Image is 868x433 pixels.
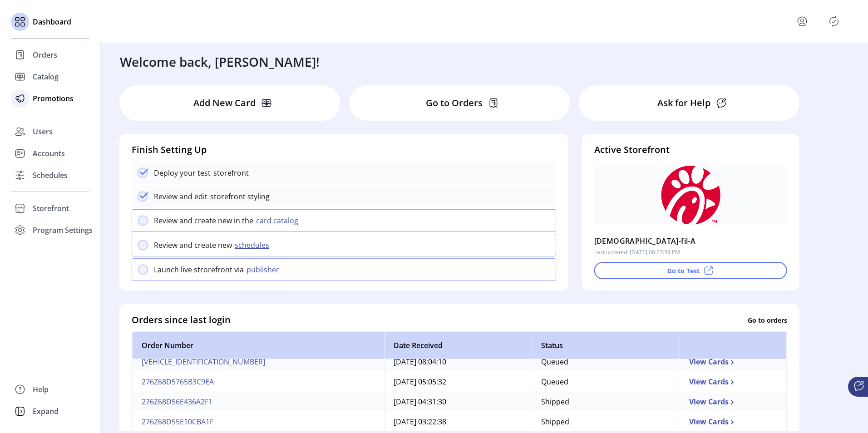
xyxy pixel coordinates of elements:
[244,264,285,275] button: publisher
[132,412,384,432] td: 276Z68D55E10CBA1F
[132,332,384,359] th: Order Number
[384,372,532,392] td: [DATE] 05:05:32
[33,49,57,60] span: Orders
[532,392,680,412] td: Shipped
[33,170,68,181] span: Schedules
[384,352,532,372] td: [DATE] 08:04:10
[680,372,787,392] td: View Cards
[33,93,74,104] span: Promotions
[532,372,680,392] td: Queued
[33,16,71,27] span: Dashboard
[211,167,249,178] p: storefront
[33,203,69,214] span: Storefront
[594,234,696,248] p: [DEMOGRAPHIC_DATA]-fil-A
[132,372,384,392] td: 276Z68D5765B3C9EA
[748,315,787,325] p: Go to orders
[33,71,59,82] span: Catalog
[594,143,787,157] h4: Active Storefront
[532,352,680,372] td: Queued
[384,332,532,359] th: Date Received
[33,384,49,395] span: Help
[232,240,275,251] button: schedules
[253,215,304,226] button: card catalog
[132,143,556,157] h4: Finish Setting Up
[680,412,787,432] td: View Cards
[193,96,256,110] p: Add New Card
[207,191,270,202] p: storefront styling
[795,14,809,29] button: menu
[384,412,532,432] td: [DATE] 03:22:38
[33,406,59,417] span: Expand
[827,14,841,29] button: Publisher Panel
[33,148,65,159] span: Accounts
[680,352,787,372] td: View Cards
[657,96,710,110] p: Ask for Help
[532,332,680,359] th: Status
[154,264,244,275] p: Launch live strorefront via
[132,313,231,327] h4: Orders since last login
[384,392,532,412] td: [DATE] 04:31:30
[33,225,93,236] span: Program Settings
[132,352,384,372] td: [VEHICLE_IDENTIFICATION_NUMBER]
[532,412,680,432] td: Shipped
[154,215,253,226] p: Review and create new in the
[680,392,787,412] td: View Cards
[33,126,53,137] span: Users
[154,167,211,178] p: Deploy your test
[594,248,680,256] p: Last updated: [DATE] 06:27:59 PM
[154,240,232,251] p: Review and create new
[426,96,483,110] p: Go to Orders
[120,52,320,71] h3: Welcome back, [PERSON_NAME]!
[594,262,787,279] button: Go to Test
[132,392,384,412] td: 276Z68D56E436A2F1
[154,191,207,202] p: Review and edit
